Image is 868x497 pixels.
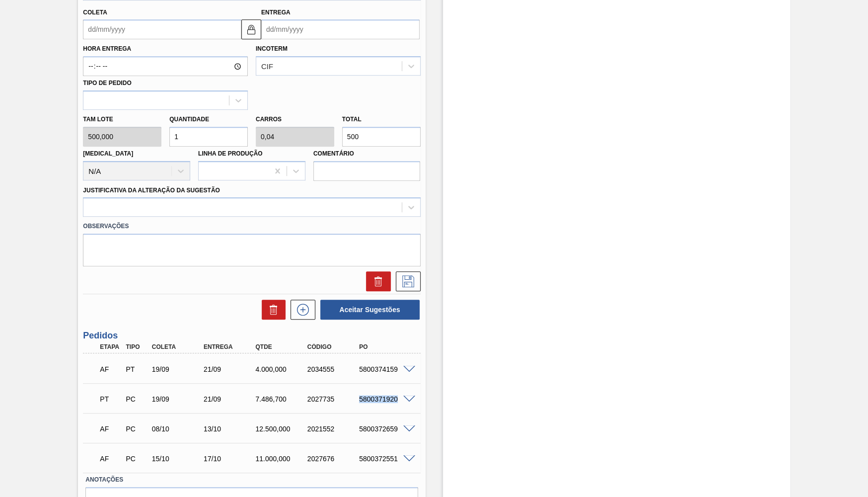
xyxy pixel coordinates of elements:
div: 19/09/2025 [149,365,207,373]
label: Entrega [261,9,290,16]
p: PT [100,395,121,403]
div: 2027735 [305,395,362,403]
button: Aceitar Sugestões [320,300,420,320]
div: Aceitar Sugestões [315,299,421,321]
div: 19/09/2025 [149,395,207,403]
div: 7.486,700 [253,395,310,403]
div: 5800374159 [357,365,414,373]
label: Quantidade [169,116,209,123]
label: Hora Entrega [83,42,248,56]
input: dd/mm/yyyy [261,19,420,39]
div: 21/09/2025 [201,395,259,403]
div: Pedido de Compra [123,395,149,403]
p: AF [100,425,121,433]
div: 5800371920 [357,395,414,403]
div: 15/10/2025 [149,455,207,463]
div: Aguardando Faturamento [97,358,124,380]
button: locked [241,19,261,39]
p: AF [100,455,121,463]
h3: Pedidos [83,331,420,341]
div: 2034555 [305,365,362,373]
label: Carros [256,116,282,123]
div: 12.500,000 [253,425,310,433]
label: [MEDICAL_DATA] [83,150,133,157]
div: Código [305,343,362,350]
div: 17/10/2025 [201,455,259,463]
div: Salvar Sugestão [391,271,421,291]
div: Aguardando Faturamento [97,418,124,440]
div: Tipo [123,343,149,350]
div: 5800372659 [357,425,414,433]
label: Coleta [83,9,107,16]
div: 08/10/2025 [149,425,207,433]
div: 11.000,000 [253,455,310,463]
div: Excluir Sugestão [361,271,391,291]
label: Linha de Produção [198,150,263,157]
div: 13/10/2025 [201,425,259,433]
div: 2021552 [305,425,362,433]
div: 4.000,000 [253,365,310,373]
div: Etapa [97,343,124,350]
div: Pedido de Compra [123,425,149,433]
div: PO [357,343,414,350]
div: Aguardando Faturamento [97,448,124,470]
p: AF [100,365,121,373]
div: Nova sugestão [286,300,315,320]
div: Pedido de Transferência [123,365,149,373]
div: Coleta [149,343,207,350]
input: dd/mm/yyyy [83,19,241,39]
label: Comentário [313,147,421,161]
label: Tipo de pedido [83,80,131,86]
div: Qtde [253,343,310,350]
div: Entrega [201,343,259,350]
div: Pedido de Compra [123,455,149,463]
img: locked [245,23,257,35]
div: Excluir Sugestões [257,300,286,320]
label: Observações [83,219,420,234]
div: 5800372551 [357,455,414,463]
div: Pedido em Trânsito [97,388,124,410]
label: Total [342,116,362,123]
label: Incoterm [256,45,288,52]
label: Anotações [85,473,418,487]
div: 2027676 [305,455,362,463]
label: Tam lote [83,112,161,127]
div: CIF [261,62,273,71]
div: 21/09/2025 [201,365,259,373]
label: Justificativa da Alteração da Sugestão [83,187,220,194]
